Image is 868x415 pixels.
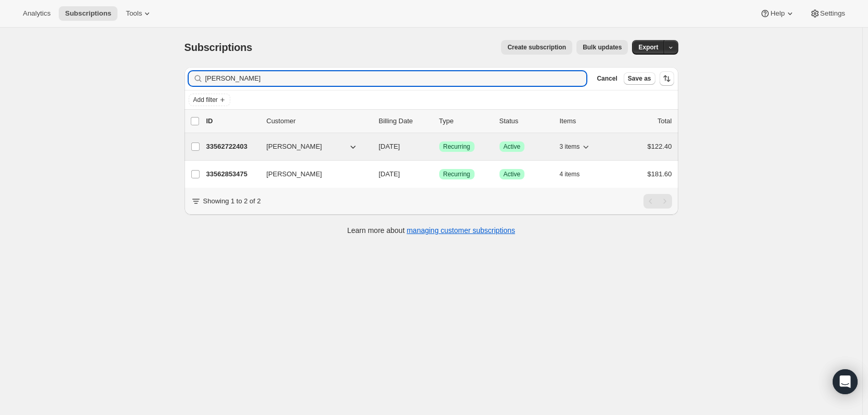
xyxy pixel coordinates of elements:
p: 33562853475 [206,169,258,179]
div: IDCustomerBilling DateTypeStatusItemsTotal [206,116,672,126]
span: $181.60 [648,170,672,178]
button: Settings [804,6,851,21]
button: Sort the results [660,71,674,86]
span: Recurring [443,170,470,178]
button: Help [754,6,801,21]
button: Create subscription [501,40,572,55]
p: 33562722403 [206,141,258,152]
button: Tools [120,6,159,21]
span: $122.40 [648,142,672,150]
span: Analytics [23,9,50,18]
span: [DATE] [379,170,400,178]
span: Active [504,170,521,178]
span: Recurring [443,142,470,151]
span: [DATE] [379,142,400,150]
p: Status [499,116,551,126]
button: Bulk updates [576,40,628,55]
button: [PERSON_NAME] [260,138,364,155]
button: Export [632,40,664,55]
button: Subscriptions [59,6,117,21]
span: Subscriptions [65,9,111,18]
span: 3 items [560,142,580,151]
p: ID [206,116,258,126]
a: managing customer subscriptions [406,226,515,235]
span: Bulk updates [583,43,622,51]
button: Cancel [593,72,621,85]
div: Type [439,116,491,126]
span: Save as [628,74,651,83]
span: Cancel [597,74,617,83]
span: [PERSON_NAME] [267,141,322,152]
div: Items [560,116,612,126]
span: Tools [126,9,142,18]
input: Filter subscribers [205,71,587,86]
p: Customer [267,116,371,126]
span: Create subscription [507,43,566,51]
p: Showing 1 to 2 of 2 [203,196,261,206]
span: Active [504,142,521,151]
button: Save as [624,72,655,85]
span: [PERSON_NAME] [267,169,322,179]
p: Billing Date [379,116,431,126]
span: Add filter [193,96,218,104]
button: [PERSON_NAME] [260,166,364,183]
button: Analytics [17,6,57,21]
p: Learn more about [347,225,515,236]
span: Subscriptions [185,42,253,53]
nav: Pagination [643,194,672,209]
button: 3 items [560,139,591,154]
span: Settings [820,9,845,18]
span: 4 items [560,170,580,178]
span: Help [770,9,784,18]
div: 33562853475[PERSON_NAME][DATE]SuccessRecurringSuccessActive4 items$181.60 [206,167,672,181]
button: 4 items [560,167,591,181]
span: Export [638,43,658,51]
button: Add filter [189,94,230,106]
div: 33562722403[PERSON_NAME][DATE]SuccessRecurringSuccessActive3 items$122.40 [206,139,672,154]
div: Open Intercom Messenger [833,369,858,394]
p: Total [657,116,672,126]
